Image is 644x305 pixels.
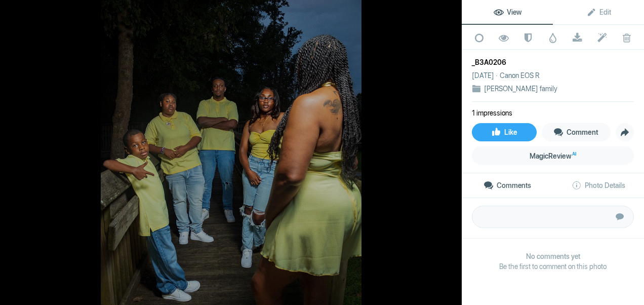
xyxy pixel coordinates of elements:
b: No comments yet [472,251,634,261]
span: Comments [484,181,531,189]
span: Comment [553,128,598,136]
a: [PERSON_NAME] family [484,85,557,93]
span: View [494,8,521,16]
a: Comment [542,123,611,141]
span: Like [491,128,517,136]
sup: AI [572,149,576,159]
span: MagicReview [530,152,576,160]
div: _B3A0206 [472,57,634,67]
button: Submit [609,206,631,228]
span: Photo Details [572,181,625,189]
a: Photo Details [553,173,644,198]
a: Share [616,123,634,141]
a: Like [472,123,537,141]
a: MagicReviewAI [472,146,634,165]
span: Be the first to comment on this photo [472,261,634,272]
span: Share [616,124,633,141]
div: Canon EOS R [500,70,539,81]
li: 1 impressions [472,108,512,118]
div: [DATE] [472,70,500,81]
span: Edit [586,8,611,16]
a: Comments [462,173,553,198]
